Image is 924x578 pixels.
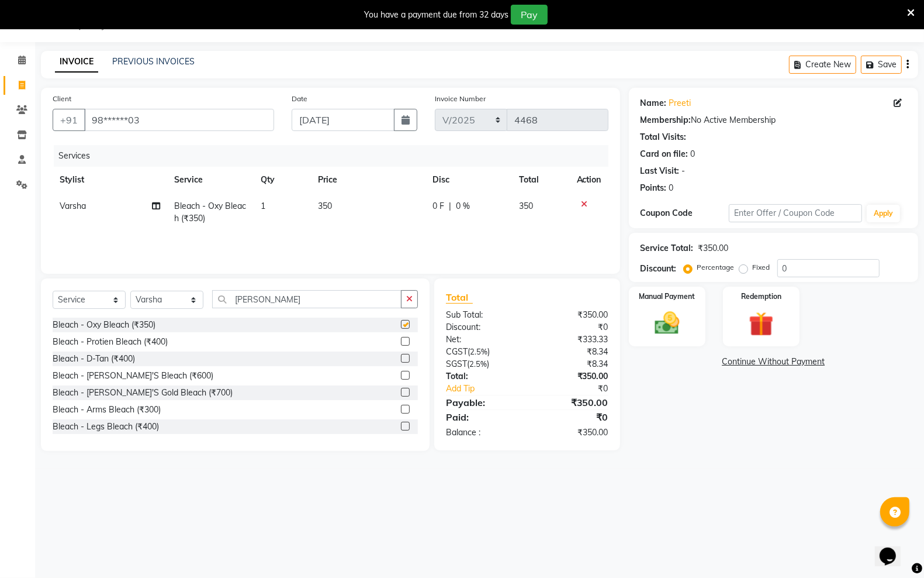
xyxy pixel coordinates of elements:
div: Name: [641,97,667,109]
div: ₹350.00 [527,309,617,321]
input: Search by Name/Mobile/Email/Code [84,109,274,131]
label: Client [53,94,71,104]
a: PREVIOUS INVOICES [112,56,195,67]
th: Service [167,167,254,193]
div: ₹350.00 [527,426,617,439]
div: 0 [669,182,674,194]
img: _cash.svg [647,309,687,338]
span: 2.5% [469,359,487,369]
button: Pay [511,5,548,25]
button: +91 [53,109,85,131]
span: 1 [261,201,265,211]
th: Qty [254,167,311,193]
label: Fixed [753,262,770,273]
div: Bleach - Arms Bleach (₹300) [53,404,161,416]
button: Save [861,56,902,74]
span: Bleach - Oxy Bleach (₹350) [174,201,246,223]
div: Membership: [641,114,691,126]
div: Total Visits: [641,131,687,143]
input: Search or Scan [212,290,402,308]
div: Bleach - Legs Bleach (₹400) [53,421,159,433]
div: Balance : [437,426,527,439]
span: 2.5% [470,347,487,356]
button: Create New [789,56,856,74]
span: SGST [446,359,467,369]
div: Points: [641,182,667,194]
div: ₹8.34 [527,358,617,370]
div: Last Visit: [641,165,680,177]
div: Card on file: [641,148,688,160]
iframe: chat widget [875,531,912,566]
label: Redemption [741,291,781,302]
div: Payable: [437,395,527,410]
div: ₹0 [527,321,617,333]
div: Total: [437,370,527,383]
span: 0 F [432,200,444,212]
label: Invoice Number [435,94,486,104]
th: Total [512,167,570,193]
span: CGST [446,346,468,357]
div: ₹350.00 [527,370,617,383]
img: _gift.svg [741,309,781,339]
div: No Active Membership [641,114,906,126]
div: Bleach - [PERSON_NAME]'S Bleach (₹600) [53,370,213,382]
div: ₹0 [542,383,617,395]
a: Continue Without Payment [631,356,916,368]
th: Action [570,167,608,193]
a: Add Tip [437,383,542,395]
div: Bleach - Protien Bleach (₹400) [53,336,168,348]
th: Price [311,167,425,193]
th: Disc [425,167,512,193]
span: Total [446,291,473,304]
label: Percentage [697,262,735,273]
div: Paid: [437,410,527,424]
span: 0 % [456,200,470,212]
div: ( ) [437,358,527,370]
div: Service Total: [641,242,694,254]
div: ₹350.00 [527,395,617,410]
div: ( ) [437,346,527,358]
div: Bleach - Oxy Bleach (₹350) [53,319,155,331]
span: 350 [519,201,533,211]
span: 350 [318,201,332,211]
div: 0 [691,148,695,160]
div: - [682,165,686,177]
button: Apply [867,205,900,222]
label: Date [292,94,307,104]
input: Enter Offer / Coupon Code [729,204,862,222]
div: You have a payment due from 32 days [364,9,508,21]
div: ₹350.00 [698,242,729,254]
div: Sub Total: [437,309,527,321]
label: Manual Payment [639,291,695,302]
div: ₹333.33 [527,333,617,346]
span: Varsha [60,201,86,211]
a: INVOICE [55,51,98,73]
th: Stylist [53,167,167,193]
div: Services [54,145,617,167]
div: Bleach - D-Tan (₹400) [53,353,135,365]
div: ₹0 [527,410,617,424]
a: Preeti [669,97,691,109]
div: Bleach - [PERSON_NAME]'S Gold Bleach (₹700) [53,387,233,399]
div: Net: [437,333,527,346]
div: Discount: [641,263,677,275]
div: ₹8.34 [527,346,617,358]
div: Coupon Code [641,207,729,219]
span: | [449,200,451,212]
div: Discount: [437,321,527,333]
